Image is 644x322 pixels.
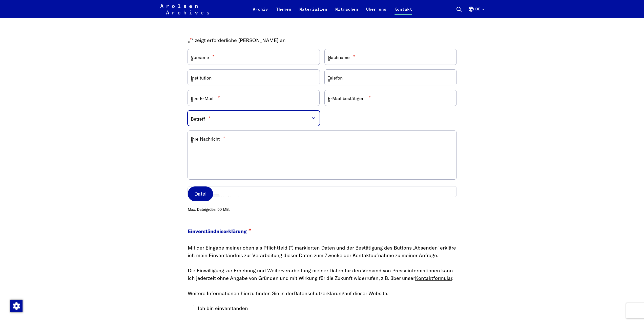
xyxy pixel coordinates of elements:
a: Datenschutzerklärung [294,290,344,296]
a: Archiv [249,6,272,18]
a: Materialien [295,6,331,18]
nav: Primär [249,3,416,15]
label: Datei [188,186,213,201]
label: Ich bin einverstanden [198,305,248,312]
div: Zustimmung ändern [10,300,22,312]
span: Max. Dateigröße: 50 MB. [188,203,456,213]
legend: Einverständniserklärung [188,217,456,239]
a: Kontaktformular [415,275,452,281]
div: Mit der Eingabe meiner oben als Pflichtfeld (*) markierten Daten und der Bestätigung des Buttons ... [188,242,456,299]
button: Deutsch, Sprachauswahl [468,6,484,18]
img: Zustimmung ändern [10,300,23,312]
a: Kontakt [390,6,416,18]
a: Themen [272,6,295,18]
a: Mitmachen [331,6,362,18]
p: „ “ zeigt erforderliche [PERSON_NAME] an [188,36,456,44]
a: Über uns [362,6,390,18]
